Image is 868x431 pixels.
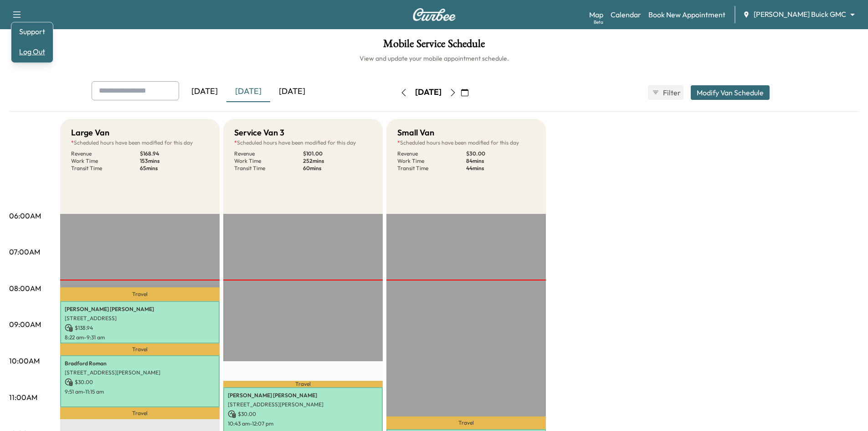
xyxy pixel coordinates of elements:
[60,407,220,420] p: Travel
[234,157,303,165] p: Work Time
[466,150,535,157] p: $ 30.00
[663,87,679,98] span: Filter
[648,85,683,100] button: Filter
[9,38,859,54] h1: Mobile Service Schedule
[65,360,215,367] p: Bradford Roman
[65,388,215,395] p: 9:51 am - 11:15 am
[234,139,372,146] p: Scheduled hours have been modified for this day
[589,9,603,20] a: MapBeta
[65,315,215,322] p: [STREET_ADDRESS]
[9,355,40,366] p: 10:00AM
[228,410,378,418] p: $ 30.00
[754,9,846,20] span: [PERSON_NAME] Buick GMC
[234,165,303,172] p: Transit Time
[65,378,215,386] p: $ 30.00
[412,8,456,21] img: Curbee Logo
[9,392,37,403] p: 11:00AM
[65,334,215,341] p: 8:22 am - 9:31 am
[397,126,434,139] h5: Small Van
[60,287,220,301] p: Travel
[140,165,209,172] p: 65 mins
[691,85,770,100] button: Modify Van Schedule
[223,381,383,388] p: Travel
[228,401,378,408] p: [STREET_ADDRESS][PERSON_NAME]
[466,165,535,172] p: 44 mins
[386,416,546,429] p: Travel
[183,81,226,102] div: [DATE]
[234,150,303,157] p: Revenue
[140,150,209,157] p: $ 168.94
[234,126,284,139] h5: Service Van 3
[15,44,49,59] button: Log Out
[303,150,372,157] p: $ 101.00
[270,81,314,102] div: [DATE]
[415,87,442,98] div: [DATE]
[397,139,535,146] p: Scheduled hours have been modified for this day
[397,165,466,172] p: Transit Time
[648,9,725,20] a: Book New Appointment
[71,126,109,139] h5: Large Van
[60,343,220,356] p: Travel
[140,157,209,165] p: 153 mins
[65,306,215,313] p: [PERSON_NAME] [PERSON_NAME]
[9,319,41,330] p: 09:00AM
[71,150,140,157] p: Revenue
[65,324,215,332] p: $ 138.94
[71,139,209,146] p: Scheduled hours have been modified for this day
[466,157,535,165] p: 84 mins
[303,157,372,165] p: 252 mins
[15,26,49,37] a: Support
[228,420,378,427] p: 10:43 am - 12:07 pm
[611,9,641,20] a: Calendar
[71,157,140,165] p: Work Time
[9,246,40,257] p: 07:00AM
[228,392,378,399] p: [PERSON_NAME] [PERSON_NAME]
[9,210,41,221] p: 06:00AM
[65,369,215,376] p: [STREET_ADDRESS][PERSON_NAME]
[397,150,466,157] p: Revenue
[9,283,41,294] p: 08:00AM
[397,157,466,165] p: Work Time
[303,165,372,172] p: 60 mins
[226,81,270,102] div: [DATE]
[594,19,603,26] div: Beta
[9,54,859,63] h6: View and update your mobile appointment schedule.
[71,165,140,172] p: Transit Time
